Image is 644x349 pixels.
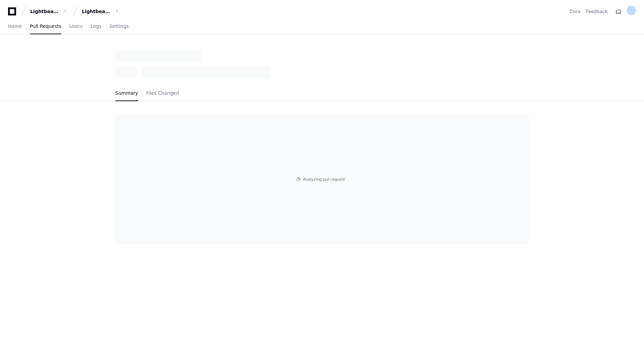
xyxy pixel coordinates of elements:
[82,8,111,15] div: Lightbeam Health Solutions
[79,5,122,17] button: Lightbeam Health Solutions
[30,19,61,34] a: Pull Requests
[8,24,22,28] span: Home
[586,8,608,15] button: Feedback
[91,24,101,28] span: Logs
[69,24,83,28] span: Users
[109,19,128,34] a: Settings
[8,19,22,34] a: Home
[69,19,83,34] a: Users
[115,91,138,95] span: Summary
[109,24,128,28] span: Settings
[28,5,70,17] button: Lightbeam Health
[91,19,101,34] a: Logs
[30,8,59,15] div: Lightbeam Health
[146,91,179,95] span: Files Changed
[570,8,581,15] a: Docs
[30,24,61,28] span: Pull Requests
[303,177,345,182] span: Analyzing pull request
